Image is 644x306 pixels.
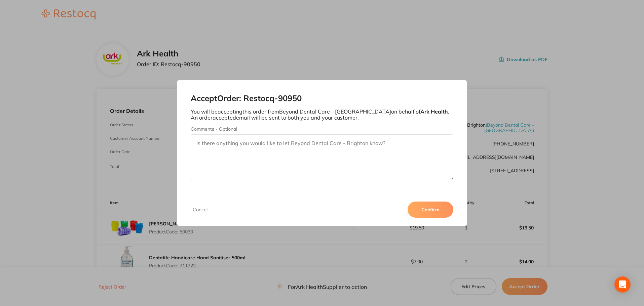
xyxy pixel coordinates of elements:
label: Comments - Optional [191,126,454,132]
h2: Accept Order: Restocq- 90950 [191,94,454,103]
p: You will be accepting this order from Beyond Dental Care - [GEOGRAPHIC_DATA] on behalf of . An or... [191,108,454,121]
div: Open Intercom Messenger [614,276,631,293]
button: Cancel [191,207,210,213]
button: Confirm [408,202,453,218]
b: Ark Health [420,108,448,115]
